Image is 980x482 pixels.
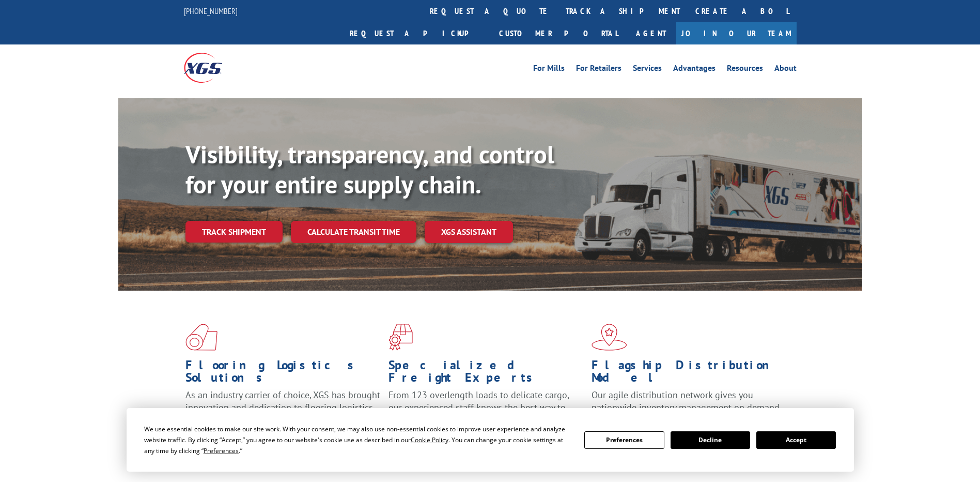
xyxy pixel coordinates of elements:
b: Visibility, transparency, and control for your entire supply chain. [185,138,554,200]
h1: Flooring Logistics Solutions [185,359,381,389]
button: Preferences [584,431,664,449]
a: For Retailers [576,64,621,76]
span: Our agile distribution network gives you nationwide inventory management on demand. [592,389,782,413]
a: Calculate transit time [291,221,416,243]
a: Agent [626,22,676,44]
a: [PHONE_NUMBER] [184,6,238,16]
img: xgs-icon-focused-on-flooring-red [388,324,413,351]
a: Resources [727,64,763,76]
button: Decline [671,431,750,449]
a: Join Our Team [676,22,797,44]
span: As an industry carrier of choice, XGS has brought innovation and dedication to flooring logistics... [185,389,380,426]
h1: Specialized Freight Experts [388,359,584,389]
a: Services [633,64,662,76]
button: Accept [756,431,836,449]
h1: Flagship Distribution Model [592,359,787,389]
a: For Mills [533,64,565,76]
img: xgs-icon-total-supply-chain-intelligence-red [185,324,217,351]
p: From 123 overlength loads to delicate cargo, our experienced staff knows the best way to move you... [388,389,584,435]
a: Customer Portal [491,22,626,44]
img: xgs-icon-flagship-distribution-model-red [592,324,627,351]
span: Cookie Policy [411,435,448,444]
div: We use essential cookies to make our site work. With your consent, we may also use non-essential ... [144,424,572,456]
a: Advantages [673,64,715,76]
a: Track shipment [185,221,283,243]
div: Cookie Consent Prompt [127,408,854,472]
a: Request a pickup [342,22,491,44]
span: Preferences [204,446,239,455]
a: About [774,64,797,76]
a: XGS ASSISTANT [425,221,513,243]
